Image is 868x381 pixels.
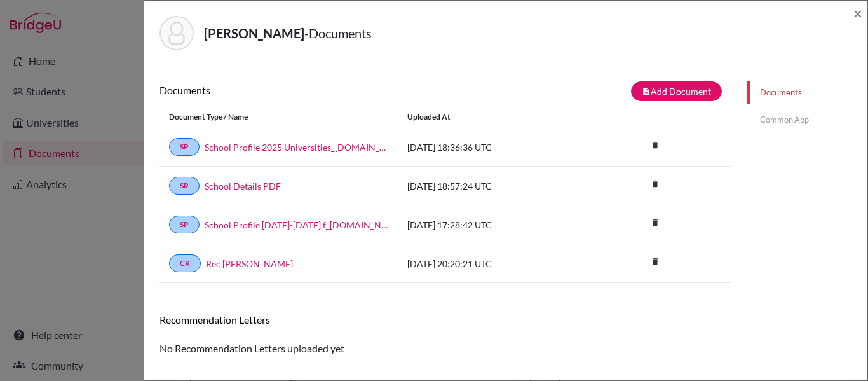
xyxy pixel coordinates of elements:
[398,141,588,154] div: [DATE] 18:36:36 UTC
[747,109,867,131] a: Common App
[206,257,293,270] a: Rec [PERSON_NAME]
[646,135,665,155] i: delete
[853,6,862,21] button: Close
[205,218,388,232] a: School Profile [DATE]-[DATE] f_[DOMAIN_NAME]_wide
[747,81,867,104] a: Documents
[169,254,201,272] a: CR
[853,4,862,22] span: ×
[398,111,588,123] div: Uploaded at
[205,141,388,154] a: School Profile 2025 Universities_[DOMAIN_NAME]_wide
[398,218,588,232] div: [DATE] 17:28:42 UTC
[169,138,200,156] a: SP
[646,252,665,271] i: delete
[159,314,731,326] h6: Recommendation Letters
[646,176,665,193] a: delete
[159,84,445,96] h6: Documents
[646,213,665,232] i: delete
[159,314,731,356] div: No Recommendation Letters uploaded yet
[169,216,200,233] a: SP
[205,179,281,193] a: School Details PDF
[646,137,665,155] a: delete
[304,25,372,41] span: - Documents
[646,254,665,271] a: delete
[398,179,588,193] div: [DATE] 18:57:24 UTC
[642,87,651,96] i: note_add
[646,215,665,232] a: delete
[204,25,304,41] strong: [PERSON_NAME]
[159,111,398,123] div: Document Type / Name
[398,257,588,270] div: [DATE] 20:20:21 UTC
[631,81,722,101] button: note_addAdd Document
[646,174,665,193] i: delete
[169,177,200,195] a: SR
